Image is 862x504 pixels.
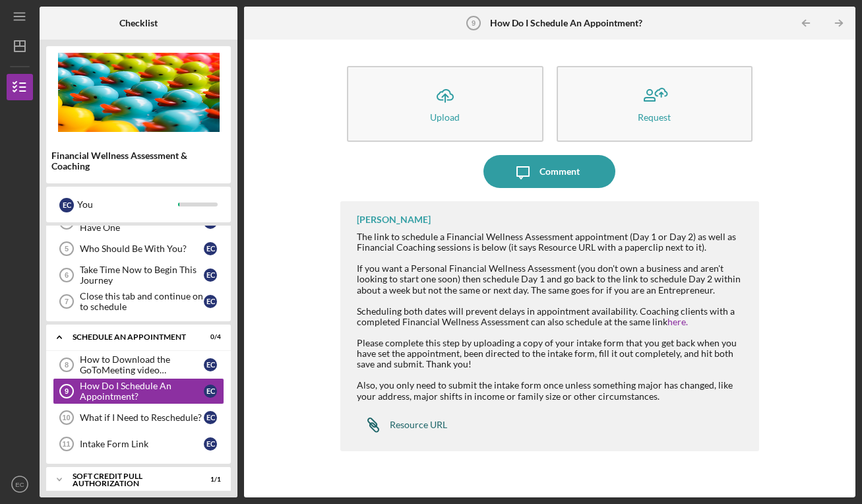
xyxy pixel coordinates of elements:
tspan: 5 [65,245,69,253]
div: Also, you only need to submit the intake form once unless something major has changed, like your ... [357,380,746,401]
b: How Do I Schedule An Appointment? [490,18,642,28]
tspan: 11 [62,440,70,448]
div: E C [204,385,217,398]
div: Schedule An Appointment [73,333,188,341]
a: 5Who Should Be With You?EC [53,236,224,262]
img: Product logo [46,53,231,132]
a: 7Close this tab and continue on to scheduleEC [53,288,224,315]
button: Upload [347,66,543,142]
b: Checklist [119,18,158,28]
div: E C [204,358,217,371]
tspan: 7 [65,298,69,305]
div: How Do I Schedule An Appointment? [80,381,204,402]
div: Who Should Be With You? [80,243,204,254]
a: 10What if I Need to Reschedule?EC [53,404,224,431]
div: Upload [430,112,460,122]
a: 11Intake Form LinkEC [53,431,224,457]
div: Scheduling both dates will prevent delays in appointment availability. Coaching clients with a co... [357,306,746,327]
div: Request [638,112,671,122]
div: [PERSON_NAME] [357,214,431,225]
div: Please complete this step by uploading a copy of your intake form that you get back when you have... [357,338,746,369]
div: Close this tab and continue on to schedule [80,291,204,312]
tspan: 6 [65,271,69,279]
a: 9How Do I Schedule An Appointment?EC [53,378,224,404]
div: Take Time Now to Begin This Journey [80,265,204,286]
div: Soft Credit Pull Authorization [73,472,188,488]
div: 1 / 1 [197,476,221,484]
div: Comment [539,155,580,188]
div: The link to schedule a Financial Wellness Assessment appointment (Day 1 or Day 2) as well as Fina... [357,232,746,253]
div: Intake Form Link [80,439,204,449]
tspan: 9 [65,387,69,395]
div: How to Download the GoToMeeting video conference application. [80,354,204,375]
div: If you want a Personal Financial Wellness Assessment (you don't own a business and aren't looking... [357,263,746,295]
a: 6Take Time Now to Begin This JourneyEC [53,262,224,288]
button: Comment [483,155,615,188]
div: E C [204,437,217,451]
div: E C [204,295,217,308]
div: You [77,193,178,216]
text: EC [15,481,24,488]
div: E C [204,242,217,255]
a: here. [667,316,688,327]
div: E C [204,411,217,424]
div: Resource URL [390,420,447,430]
button: Request [557,66,753,142]
a: 8How to Download the GoToMeeting video conference application.EC [53,352,224,378]
a: Resource URL [357,412,447,438]
tspan: 10 [62,414,70,422]
div: E C [204,268,217,282]
div: What if I Need to Reschedule? [80,412,204,423]
div: 0 / 4 [197,333,221,341]
tspan: 9 [472,19,476,27]
div: Financial Wellness Assessment & Coaching [51,150,226,172]
button: EC [7,471,33,497]
tspan: 8 [65,361,69,369]
div: E C [59,198,74,212]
